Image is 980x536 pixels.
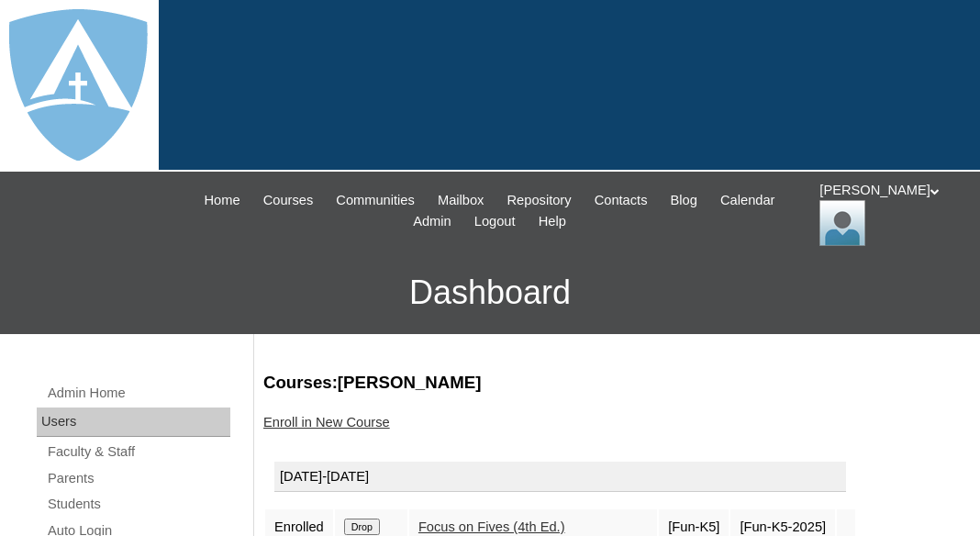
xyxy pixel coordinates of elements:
[37,408,230,437] div: Users
[327,190,424,211] a: Communities
[474,211,516,232] span: Logout
[404,211,461,232] a: Admin
[263,371,962,395] h3: Courses:[PERSON_NAME]
[662,190,707,211] a: Blog
[711,190,784,211] a: Calendar
[263,415,390,430] a: Enroll in New Course
[507,190,572,211] span: Repository
[263,190,314,211] span: Courses
[438,190,484,211] span: Mailbox
[585,190,657,211] a: Contacts
[9,251,971,334] h3: Dashboard
[413,211,451,232] span: Admin
[429,190,494,211] a: Mailbox
[204,190,239,211] span: Home
[46,382,230,405] a: Admin Home
[336,190,415,211] span: Communities
[819,181,962,246] div: [PERSON_NAME]
[274,462,846,493] div: [DATE]-[DATE]
[539,211,566,232] span: Help
[671,190,697,211] span: Blog
[465,211,525,232] a: Logout
[595,190,648,211] span: Contacts
[195,190,249,211] a: Home
[498,190,581,211] a: Repository
[254,190,323,211] a: Courses
[46,493,230,516] a: Students
[46,441,230,463] a: Faculty & Staff
[529,211,575,232] a: Help
[418,519,565,534] a: Focus on Fives (4th Ed.)
[9,9,148,161] img: logo-white.png
[720,190,774,211] span: Calendar
[344,519,380,535] input: Drop
[46,467,230,490] a: Parents
[819,200,865,246] img: Thomas Lambert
